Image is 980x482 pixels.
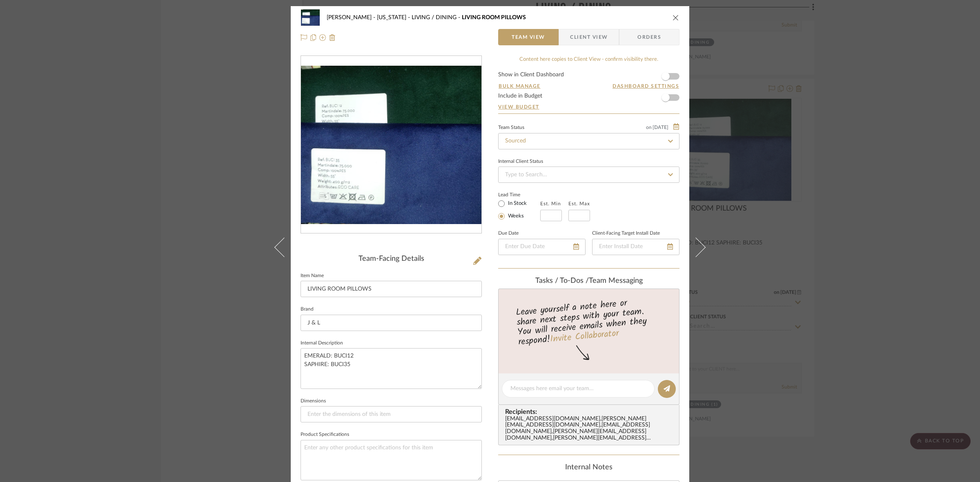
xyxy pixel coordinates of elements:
[535,277,589,284] span: Tasks / To-Dos /
[612,82,679,90] button: Dashboard Settings
[301,315,482,331] input: Enter Brand
[646,125,652,130] span: on
[301,406,482,422] input: Enter the dimensions of this item
[506,213,524,220] label: Weeks
[506,200,527,207] label: In Stock
[327,15,412,20] span: [PERSON_NAME] - [US_STATE]
[301,255,482,264] div: Team-Facing Details
[568,201,590,207] label: Est. Max
[301,66,481,224] div: 0
[301,341,343,345] label: Internal Description
[498,167,679,183] input: Type to Search…
[592,231,660,235] label: Client-Facing Target Install Date
[301,9,320,26] img: 8f60f135-a75d-4e42-9e3d-251c9f58450e_48x40.jpg
[498,231,519,235] label: Due Date
[329,34,336,41] img: Remove from project
[498,191,540,198] label: Lead Time
[301,66,481,224] img: 8f60f135-a75d-4e42-9e3d-251c9f58450e_436x436.jpg
[301,274,324,278] label: Item Name
[672,14,679,21] button: close
[498,239,586,255] input: Enter Due Date
[301,307,314,311] label: Brand
[462,15,526,20] span: LIVING ROOM PILLOWS
[550,327,619,347] a: Invite Collaborator
[592,239,679,255] input: Enter Install Date
[570,29,608,45] span: Client View
[301,281,482,297] input: Enter Item Name
[498,104,679,110] a: View Budget
[412,15,462,20] span: LIVING / DINING
[540,201,561,207] label: Est. Min
[628,29,670,45] span: Orders
[498,277,679,286] div: team Messaging
[498,56,679,64] div: Content here copies to Client View - confirm visibility there.
[498,463,679,472] div: Internal Notes
[498,82,541,90] button: Bulk Manage
[505,408,676,415] span: Recipients:
[498,126,524,130] div: Team Status
[497,294,681,349] div: Leave yourself a note here or share next steps with your team. You will receive emails when they ...
[512,29,545,45] span: Team View
[505,416,676,442] div: [EMAIL_ADDRESS][DOMAIN_NAME] , [PERSON_NAME][EMAIL_ADDRESS][DOMAIN_NAME] , [EMAIL_ADDRESS][DOMAIN...
[301,433,349,437] label: Product Specifications
[498,198,540,221] mat-radio-group: Select item type
[498,133,679,149] input: Type to Search…
[301,399,326,403] label: Dimensions
[498,160,543,164] div: Internal Client Status
[652,124,669,130] span: [DATE]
